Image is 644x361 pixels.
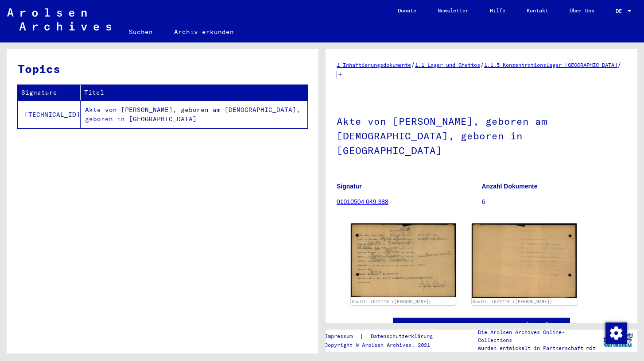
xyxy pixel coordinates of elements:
a: Suchen [118,21,163,42]
th: Signature [18,85,81,100]
a: 1.1 Lager und Ghettos [415,61,480,68]
p: wurden entwickelt in Partnerschaft mit [478,344,598,352]
a: 01010504 049.388 [337,198,388,205]
td: Akte von [PERSON_NAME], geboren am [DEMOGRAPHIC_DATA], geboren in [GEOGRAPHIC_DATA] [81,100,307,128]
td: [TECHNICAL_ID] [18,100,81,128]
img: yv_logo.png [601,329,635,351]
h1: Akte von [PERSON_NAME], geboren am [DEMOGRAPHIC_DATA], geboren in [GEOGRAPHIC_DATA] [337,101,626,169]
p: 6 [482,197,627,207]
a: DocID: 7674749 ([PERSON_NAME]) [352,299,431,304]
a: Impressum [325,332,360,341]
img: Arolsen_neg.svg [7,8,111,31]
img: 002.jpg [472,223,577,298]
a: Archiv erkunden [163,21,244,42]
h3: Topics [18,60,307,77]
p: Die Arolsen Archives Online-Collections [478,328,598,344]
a: 1 Inhaftierungsdokumente [337,61,411,68]
b: Signatur [337,183,362,190]
th: Titel [81,85,307,100]
div: Zustimmung ändern [605,322,626,343]
p: Copyright © Arolsen Archives, 2021 [325,341,443,349]
img: Zustimmung ändern [605,323,627,344]
a: See comments created before [DATE] [414,321,549,330]
b: Anzahl Dokumente [482,183,538,190]
span: / [480,61,484,69]
span: / [411,61,415,69]
a: DocID: 7674749 ([PERSON_NAME]) [473,299,552,304]
span: DE [616,8,625,14]
img: 001.jpg [351,223,456,297]
a: Datenschutzerklärung [364,332,443,341]
span: / [617,61,621,69]
a: 1.1.5 Konzentrationslager [GEOGRAPHIC_DATA] [484,61,617,68]
div: | [325,332,443,341]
